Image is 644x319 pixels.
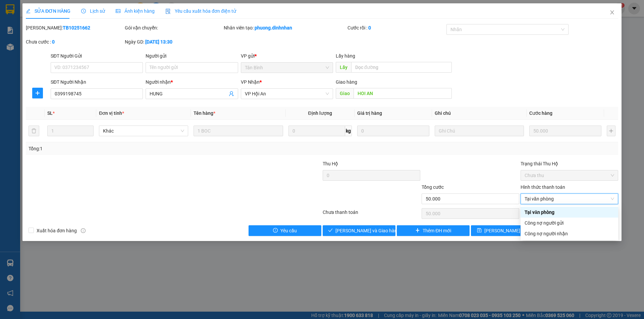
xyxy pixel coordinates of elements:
[345,126,352,136] span: kg
[554,228,559,233] span: printer
[245,63,329,73] span: Tân Bình
[241,79,260,85] span: VP Nhận
[146,52,238,60] div: Người gửi
[484,227,538,234] span: [PERSON_NAME] thay đổi
[562,227,609,234] span: [PERSON_NAME] và In
[308,110,332,116] span: Định lượng
[103,126,184,136] span: Khác
[432,107,527,120] th: Ghi chú
[125,24,222,31] div: Gói vận chuyển:
[241,52,333,60] div: VP gửi
[125,38,222,46] div: Ngày GD:
[525,194,614,204] span: Tại văn phòng
[47,110,53,116] span: SL
[255,25,292,30] b: phuong.dinhnhan
[322,209,421,220] div: Chưa thanh toán
[357,126,429,136] input: 0
[29,145,249,152] div: Tổng: 1
[280,227,297,234] span: Yêu cầu
[33,90,43,96] span: plus
[336,62,351,73] span: Lấy
[116,9,120,13] span: picture
[26,38,123,46] div: Chưa cước :
[81,8,105,14] span: Lịch sử
[145,39,172,45] b: [DATE] 13:30
[229,91,234,96] span: user-add
[471,225,544,236] button: save[PERSON_NAME] thay đổi
[81,228,86,233] span: info-circle
[328,228,333,233] span: check
[354,88,452,99] input: Dọc đường
[146,78,238,86] div: Người nhận
[607,126,615,136] button: plus
[273,228,278,233] span: exclamation-circle
[32,88,43,98] button: plus
[335,227,400,234] span: [PERSON_NAME] và Giao hàng
[52,39,55,45] b: 0
[336,79,357,85] span: Giao hàng
[26,9,31,13] span: edit
[194,126,283,136] input: VD: Bàn, Ghế
[351,62,452,73] input: Dọc đường
[529,110,552,116] span: Cước hàng
[545,225,618,236] button: printer[PERSON_NAME] và In
[116,8,155,14] span: Ảnh kiện hàng
[29,126,39,136] button: delete
[357,110,382,116] span: Giá trị hàng
[26,8,70,14] span: SỬA ĐƠN HÀNG
[245,89,329,99] span: VP Hội An
[63,25,90,30] b: TB10251662
[529,126,601,136] input: 0
[525,170,614,180] span: Chưa thu
[347,24,445,31] div: Cước rồi :
[415,228,420,233] span: plus
[224,24,346,31] div: Nhân viên tạo:
[435,126,524,136] input: Ghi Chú
[194,110,215,116] span: Tên hàng
[323,225,395,236] button: check[PERSON_NAME] và Giao hàng
[165,8,236,14] span: Yêu cầu xuất hóa đơn điện tử
[609,10,615,15] span: close
[249,225,321,236] button: exclamation-circleYêu cầu
[477,228,482,233] span: save
[368,25,371,30] b: 0
[423,227,451,234] span: Thêm ĐH mới
[51,52,143,60] div: SĐT Người Gửi
[521,184,565,190] label: Hình thức thanh toán
[336,53,355,59] span: Lấy hàng
[323,161,338,166] span: Thu Hộ
[26,24,123,31] div: [PERSON_NAME]:
[81,9,86,13] span: clock-circle
[51,78,143,86] div: SĐT Người Nhận
[99,110,124,116] span: Đơn vị tính
[422,184,444,190] span: Tổng cước
[34,227,79,234] span: Xuất hóa đơn hàng
[165,9,171,14] img: icon
[603,3,622,22] button: Close
[521,160,618,167] div: Trạng thái Thu Hộ
[397,225,470,236] button: plusThêm ĐH mới
[336,88,354,99] span: Giao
